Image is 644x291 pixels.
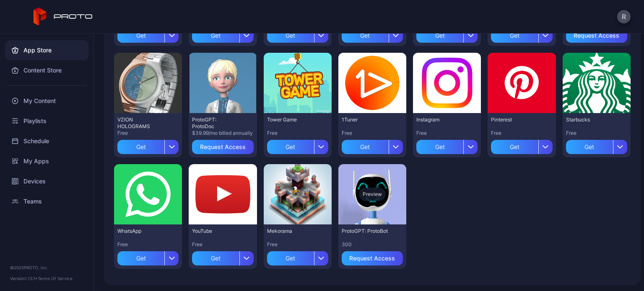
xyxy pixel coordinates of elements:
[342,140,389,154] div: Get
[574,32,619,39] div: Request Access
[117,241,179,248] div: Free
[491,136,552,154] button: Get
[38,276,73,281] a: Terms Of Service
[267,241,328,248] div: Free
[416,25,478,43] button: Get
[117,251,164,265] div: Get
[192,140,253,154] button: Request Access
[342,25,403,43] button: Get
[117,248,179,265] button: Get
[491,140,538,154] div: Get
[117,130,179,136] div: Free
[192,25,253,43] button: Get
[416,130,478,136] div: Free
[200,144,246,150] div: Request Access
[192,28,239,43] div: Get
[566,140,613,154] div: Get
[342,228,388,234] div: ProtoGPT: ProtoBot
[342,241,403,248] div: 300
[117,25,179,43] button: Get
[566,28,627,43] button: Request Access
[5,171,88,191] a: Devices
[192,251,239,265] div: Get
[117,136,179,154] button: Get
[192,130,253,136] div: $39.99/mo billed annually
[5,191,88,211] a: Teams
[5,151,88,171] a: My Apps
[267,228,313,234] div: Mekorama
[491,116,537,123] div: Pinterest
[5,111,88,131] a: Playlists
[267,130,328,136] div: Free
[342,130,403,136] div: Free
[117,28,164,43] div: Get
[342,28,389,43] div: Get
[117,228,164,234] div: WhatsApp
[267,116,313,123] div: Tower Game
[416,116,462,123] div: Instagram
[349,255,395,262] div: Request Access
[566,130,627,136] div: Free
[117,116,164,130] div: VZION HOLOGRAMS
[10,276,38,281] span: Version 1.13.1 •
[359,188,386,201] div: Preview
[491,130,552,136] div: Free
[267,25,328,43] button: Get
[491,25,552,43] button: Get
[117,140,164,154] div: Get
[192,248,253,265] button: Get
[416,28,463,43] div: Get
[267,136,328,154] button: Get
[416,136,478,154] button: Get
[5,91,88,111] a: My Content
[192,241,253,248] div: Free
[566,116,612,123] div: Starbucks
[617,10,631,23] button: R
[342,116,388,123] div: 1Tuner
[267,140,314,154] div: Get
[342,136,403,154] button: Get
[5,40,88,60] a: App Store
[491,28,538,43] div: Get
[192,116,238,130] div: ProtoGPT: ProtoDoc
[5,60,88,80] a: Content Store
[342,251,403,265] button: Request Access
[416,140,463,154] div: Get
[10,264,83,271] div: © 2025 PROTO, Inc.
[267,28,314,43] div: Get
[267,248,328,265] button: Get
[192,228,238,234] div: YouTube
[267,251,314,265] div: Get
[566,136,627,154] button: Get
[5,131,88,151] a: Schedule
